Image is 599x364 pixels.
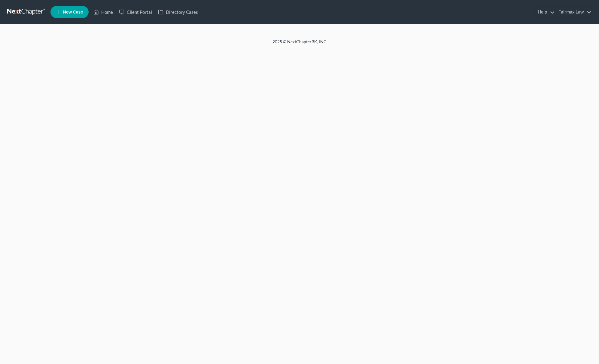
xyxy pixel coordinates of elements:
[128,39,471,50] div: 2025 © NextChapterBK, INC
[555,7,591,17] a: Fairmax Law
[155,7,201,17] a: Directory Cases
[116,7,155,17] a: Client Portal
[90,7,116,17] a: Home
[50,6,89,18] new-legal-case-button: New Case
[535,7,555,17] a: Help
